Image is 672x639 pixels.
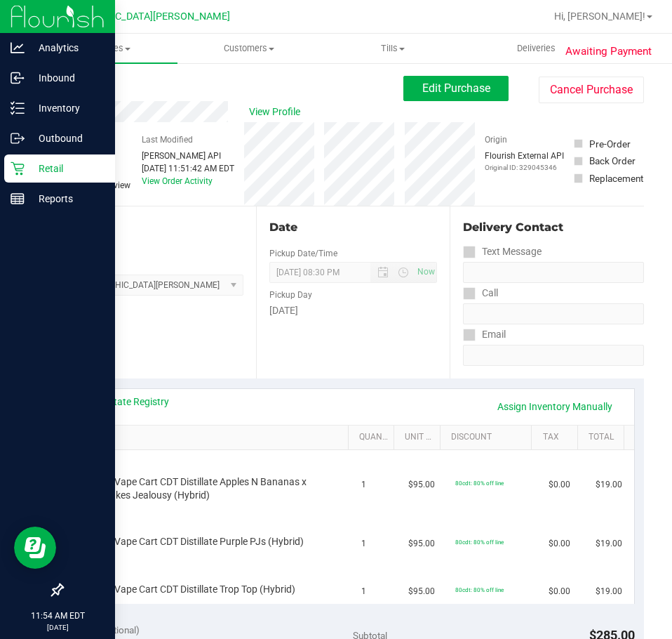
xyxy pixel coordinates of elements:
a: Deliveries [464,34,608,63]
inline-svg: Reports [11,192,25,206]
a: Customers [177,34,321,63]
a: View State Registry [85,395,169,409]
span: 80cdt: 80% off line [455,480,504,487]
a: Discount [451,432,526,443]
a: Tills [321,34,465,63]
p: Inventory [25,100,109,117]
span: 80cdt: 80% off line [455,539,504,546]
label: Email [463,324,506,345]
span: Deliveries [498,42,574,55]
inline-svg: Retail [11,162,25,176]
a: SKU [83,432,342,443]
label: Text Message [463,242,542,262]
label: Pickup Date/Time [269,247,337,260]
label: Pickup Day [269,289,312,301]
p: Retail [25,160,109,177]
a: Assign Inventory Manually [488,395,621,419]
span: $19.00 [596,537,622,551]
span: $0.00 [549,585,570,598]
p: 11:54 AM EDT [6,610,109,622]
span: $19.00 [596,478,622,492]
label: Last Modified [142,133,193,146]
span: FT 1g Vape Cart CDT Distillate Apples N Bananas x Pancakes Jealousy (Hybrid) [88,475,325,502]
span: [GEOGRAPHIC_DATA][PERSON_NAME] [57,11,230,22]
a: View Order Activity [142,176,213,186]
p: [DATE] [6,622,109,633]
span: $19.00 [596,585,622,598]
span: $95.00 [408,585,435,598]
div: Replacement [589,171,643,185]
div: Delivery Contact [463,219,644,236]
a: Unit Price [405,432,434,443]
input: Format: (999) 999-9999 [463,303,644,324]
a: Quantity [359,432,389,443]
button: Edit Purchase [403,76,509,101]
span: $0.00 [549,537,570,551]
span: Edit Purchase [422,81,490,95]
p: Inbound [25,70,109,86]
span: Awaiting Payment [565,44,652,60]
inline-svg: Outbound [11,131,25,145]
p: Analytics [25,39,109,56]
div: [DATE] [269,303,438,318]
span: $95.00 [408,478,435,492]
div: Location [62,219,243,236]
div: Date [269,219,438,236]
label: Origin [485,133,507,146]
div: [DATE] 11:51:42 AM EDT [142,162,234,175]
div: Back Order [589,154,636,168]
a: Tax [543,432,572,443]
a: Total [589,432,618,443]
label: Call [463,283,498,303]
inline-svg: Analytics [11,41,25,55]
p: Reports [25,190,109,207]
div: Pre-Order [589,137,631,151]
inline-svg: Inbound [11,71,25,85]
span: Customers [178,42,321,55]
p: Original ID: 329045346 [485,162,564,173]
button: Cancel Purchase [539,77,644,103]
span: FT 1g Vape Cart CDT Distillate Trop Top (Hybrid) [88,583,295,596]
span: FT 1g Vape Cart CDT Distillate Purple PJs (Hybrid) [88,535,304,548]
span: $95.00 [408,537,435,551]
span: Tills [322,42,464,55]
p: Outbound [25,130,109,147]
span: $0.00 [549,478,570,492]
div: Flourish External API [485,150,564,173]
span: 1 [361,478,366,492]
span: Hi, [PERSON_NAME]! [554,11,645,22]
span: 80cdt: 80% off line [455,586,504,593]
iframe: Resource center [14,527,56,569]
span: View Profile [249,105,305,119]
span: 1 [361,537,366,551]
input: Format: (999) 999-9999 [463,262,644,283]
inline-svg: Inventory [11,101,25,115]
span: 1 [361,585,366,598]
div: [PERSON_NAME] API [142,150,234,162]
